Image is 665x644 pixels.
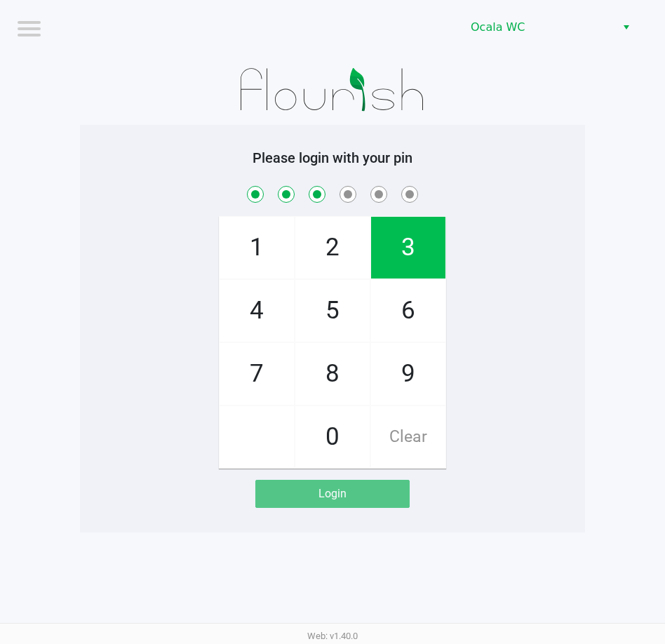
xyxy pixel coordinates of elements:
span: Web: v1.40.0 [307,631,358,641]
span: 7 [220,343,294,405]
span: Ocala WC [471,19,607,36]
span: 9 [371,343,445,405]
button: Select [616,15,636,40]
span: 6 [371,280,445,342]
h5: Please login with your pin [90,149,575,166]
span: 3 [371,217,445,279]
span: 1 [220,217,294,279]
span: 5 [295,280,370,342]
span: 2 [295,217,370,279]
span: 4 [220,280,294,342]
span: 0 [295,406,370,468]
span: Clear [371,406,445,468]
span: 8 [295,343,370,405]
